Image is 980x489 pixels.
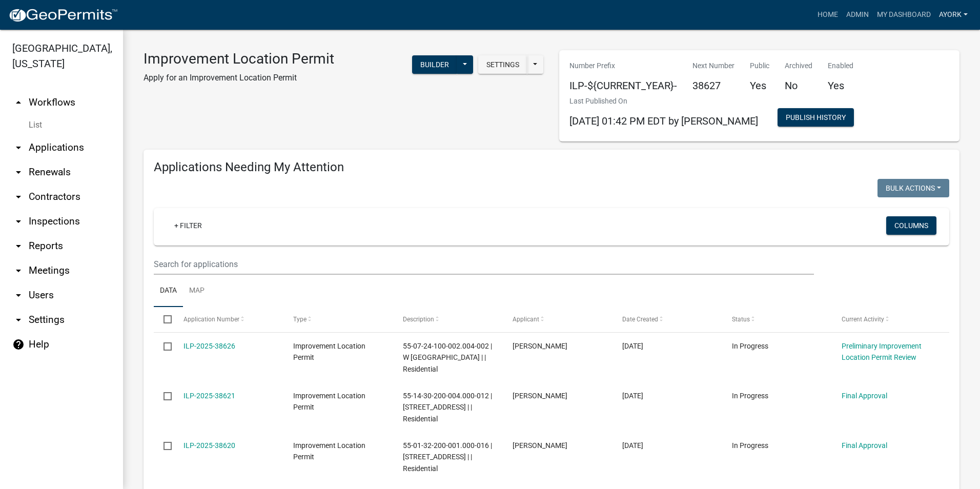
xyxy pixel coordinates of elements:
[513,392,567,400] span: Diana Skirvin
[403,316,434,323] span: Description
[144,72,334,84] p: Apply for an Improvement Location Permit
[513,441,567,450] span: CINDY KINGERY
[154,307,173,332] datatable-header-cell: Select
[873,5,935,25] a: My Dashboard
[183,342,235,350] a: ILP-2025-38626
[842,316,884,323] span: Current Activity
[12,240,25,252] i: arrow_drop_down
[842,5,873,25] a: Admin
[12,314,25,326] i: arrow_drop_down
[144,50,334,68] h3: Improvement Location Permit
[622,316,658,323] span: Date Created
[183,316,239,323] span: Application Number
[692,60,734,71] p: Next Number
[813,5,842,25] a: Home
[12,191,25,203] i: arrow_drop_down
[622,441,643,450] span: 09/17/2025
[569,115,758,127] span: [DATE] 01:42 PM EDT by [PERSON_NAME]
[183,392,235,400] a: ILP-2025-38621
[293,342,365,362] span: Improvement Location Permit
[513,342,567,350] span: Corrie Hovee
[569,79,677,92] h5: ILP-${CURRENT_YEAR}-
[828,60,853,71] p: Enabled
[183,441,235,450] a: ILP-2025-38620
[750,60,769,71] p: Public
[622,342,643,350] span: 09/22/2025
[842,342,922,362] a: Preliminary Improvement Location Permit Review
[293,441,365,461] span: Improvement Location Permit
[412,55,457,74] button: Builder
[732,316,750,323] span: Status
[12,338,25,351] i: help
[732,342,768,350] span: In Progress
[886,216,936,235] button: Columns
[293,316,307,323] span: Type
[12,215,25,228] i: arrow_drop_down
[393,307,503,332] datatable-header-cell: Description
[403,441,492,473] span: 55-01-32-200-001.000-016 | 198 Echo Lake East Drive | | Residential
[832,307,942,332] datatable-header-cell: Current Activity
[785,79,812,92] h5: No
[12,264,25,277] i: arrow_drop_down
[692,79,734,92] h5: 38627
[842,441,887,450] a: Final Approval
[403,392,492,423] span: 55-14-30-200-004.000-012 | 4230 RAILROAD RD | | Residential
[503,307,612,332] datatable-header-cell: Applicant
[732,392,768,400] span: In Progress
[293,392,365,412] span: Improvement Location Permit
[750,79,769,92] h5: Yes
[154,160,949,175] h4: Applications Needing My Attention
[173,307,283,332] datatable-header-cell: Application Number
[183,275,211,308] a: Map
[622,392,643,400] span: 09/18/2025
[154,275,183,308] a: Data
[154,254,814,275] input: Search for applications
[12,166,25,178] i: arrow_drop_down
[778,114,854,123] wm-modal-confirm: Workflow Publish History
[12,96,25,109] i: arrow_drop_up
[785,60,812,71] p: Archived
[12,289,25,301] i: arrow_drop_down
[403,342,492,374] span: 55-07-24-100-002.004-002 | W LEWISVILLE RD | | Residential
[828,79,853,92] h5: Yes
[283,307,393,332] datatable-header-cell: Type
[732,441,768,450] span: In Progress
[877,179,949,197] button: Bulk Actions
[569,96,758,107] p: Last Published On
[12,141,25,154] i: arrow_drop_down
[513,316,539,323] span: Applicant
[166,216,210,235] a: + Filter
[778,108,854,127] button: Publish History
[478,55,527,74] button: Settings
[612,307,722,332] datatable-header-cell: Date Created
[842,392,887,400] a: Final Approval
[722,307,832,332] datatable-header-cell: Status
[569,60,677,71] p: Number Prefix
[935,5,972,25] a: ayork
